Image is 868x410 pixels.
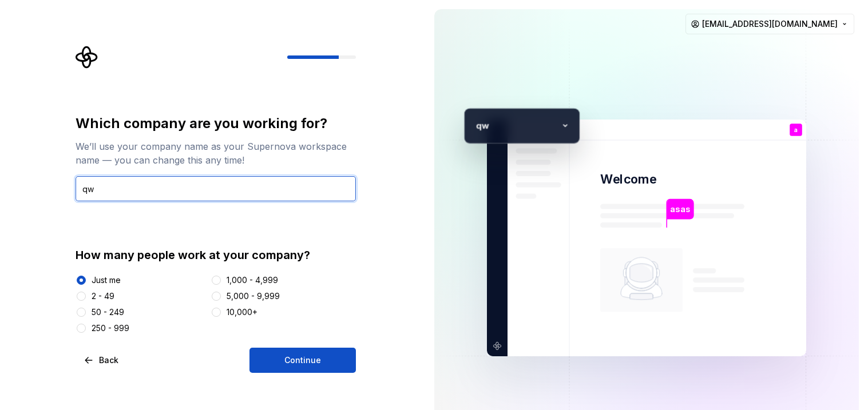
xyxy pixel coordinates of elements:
div: 10,000+ [227,306,257,318]
svg: Supernova Logo [76,46,98,69]
div: Which company are you working for? [76,114,356,133]
div: Just me [92,274,121,286]
p: w [481,118,556,133]
p: q [470,118,481,133]
div: 1,000 - 4,999 [227,274,278,286]
div: 5,000 - 9,999 [227,290,280,302]
p: a [794,127,798,133]
div: 250 - 999 [92,323,129,334]
div: 2 - 49 [92,290,114,302]
button: Back [76,348,128,373]
span: [EMAIL_ADDRESS][DOMAIN_NAME] [702,18,838,30]
span: Continue [284,355,321,366]
button: [EMAIL_ADDRESS][DOMAIN_NAME] [685,14,854,34]
p: asas [670,203,689,216]
span: Back [99,355,118,366]
input: Company name [76,176,356,201]
div: How many people work at your company? [76,247,356,263]
div: We’ll use your company name as your Supernova workspace name — you can change this any time! [76,140,356,167]
p: Welcome [600,171,656,188]
button: Continue [249,348,356,373]
div: 50 - 249 [92,306,124,318]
